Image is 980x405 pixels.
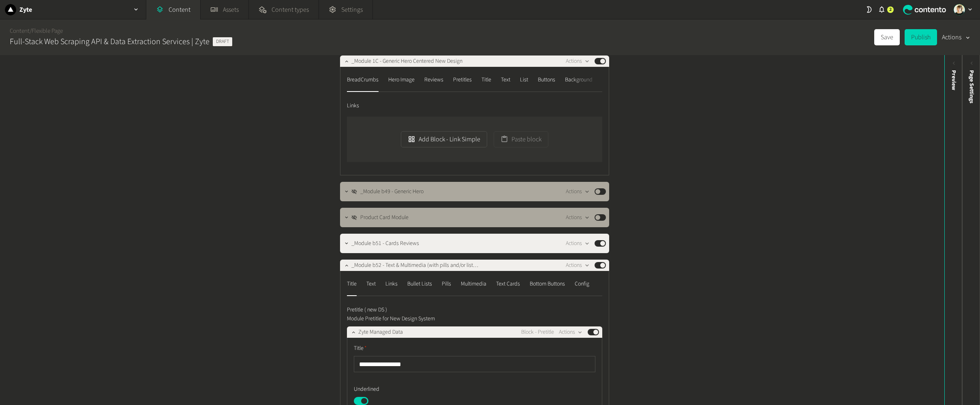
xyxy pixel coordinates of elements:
div: List [520,73,528,86]
button: Actions [566,239,590,248]
span: _Module b49 - Generic Hero [360,188,424,196]
span: Draft [213,37,232,46]
div: Hero Image [388,73,415,86]
button: Actions [566,213,590,222]
div: Bullet Lists [407,277,432,290]
button: Save [874,29,900,45]
img: Linda Giuliano [954,4,965,15]
span: Title [354,344,367,353]
span: Product Card Module [360,213,409,222]
div: Pretitles [453,73,472,86]
a: Flexible Page [32,27,63,35]
div: BreadCrumbs [347,73,379,86]
button: Actions [942,29,970,45]
span: Page Settings [967,70,976,103]
button: Actions [566,260,590,270]
h2: Zyte [19,5,32,15]
span: Zyte Managed Data [358,328,403,337]
button: Add Block - Link Simple [401,131,487,147]
span: Underlined [354,385,379,394]
div: Multimedia [461,277,486,290]
div: Text Cards [496,277,520,290]
button: Actions [566,187,590,196]
div: Text [366,277,376,290]
div: Title [481,73,491,86]
div: Background [565,73,593,86]
button: Publish [905,29,937,45]
button: Actions [559,327,583,337]
div: Title [347,277,357,290]
button: Paste block [494,131,548,147]
div: Links [385,277,398,290]
span: _Module b51 - Cards Reviews [351,239,419,248]
span: _Module 1C - Generic Hero Centered New Design [351,57,462,66]
div: Pills [442,277,451,290]
p: Module Pretitle for New Design System [347,314,531,323]
h2: Full-Stack Web Scraping API & Data Extraction Services | Zyte [10,36,210,48]
span: _Module b52 - Text & Multimedia (with pills and/or lists) New Design [351,261,479,270]
span: Links [347,102,359,110]
span: / [30,27,32,35]
div: Preview [950,70,958,90]
span: Content types [272,5,309,15]
span: Settings [341,5,363,15]
div: Reviews [424,73,443,86]
div: Buttons [538,73,555,86]
span: Pretitle ( new DS ) [347,306,387,314]
span: 2 [889,6,892,13]
div: Text [501,73,510,86]
button: Actions [566,56,590,66]
div: Config [575,277,589,290]
div: Bottom Buttons [530,277,565,290]
img: Zyte [5,4,16,15]
a: Content [10,27,30,35]
span: Block - Pretitle [521,328,554,337]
